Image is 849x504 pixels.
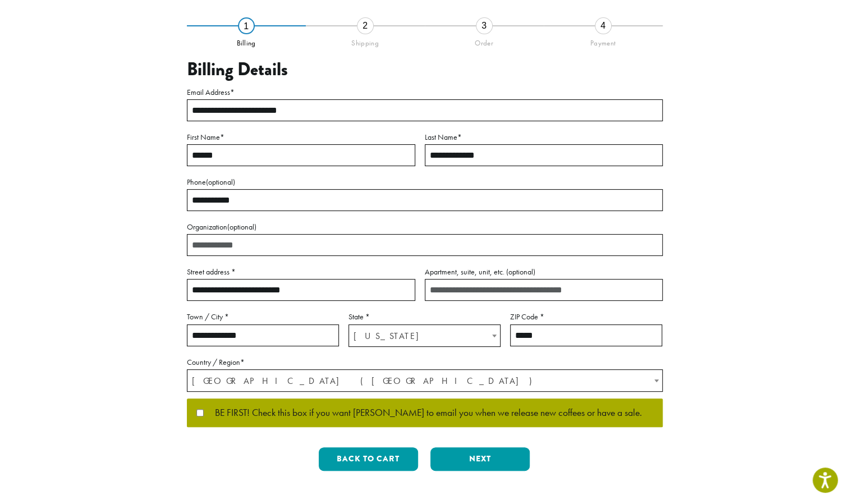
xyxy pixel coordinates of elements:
[306,34,425,48] div: Shipping
[357,17,374,34] div: 2
[187,59,663,80] h3: Billing Details
[187,130,415,144] label: First Name
[425,265,663,279] label: Apartment, suite, unit, etc.
[206,177,235,187] span: (optional)
[187,370,662,392] span: United States (US)
[510,310,662,324] label: ZIP Code
[196,409,204,416] input: BE FIRST! Check this box if you want [PERSON_NAME] to email you when we release new coffees or ha...
[425,34,544,48] div: Order
[187,369,663,392] span: Country / Region
[595,17,612,34] div: 4
[430,447,530,471] button: Next
[187,85,663,99] label: Email Address
[187,310,339,324] label: Town / City
[544,34,663,48] div: Payment
[476,17,493,34] div: 3
[187,220,663,234] label: Organization
[425,130,663,144] label: Last Name
[348,310,501,324] label: State
[187,34,306,48] div: Billing
[187,265,415,279] label: Street address
[238,17,255,34] div: 1
[319,447,418,471] button: Back to cart
[349,325,500,347] span: Maryland
[204,408,642,418] span: BE FIRST! Check this box if you want [PERSON_NAME] to email you when we release new coffees or ha...
[506,267,535,277] span: (optional)
[227,222,256,232] span: (optional)
[348,324,501,347] span: State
